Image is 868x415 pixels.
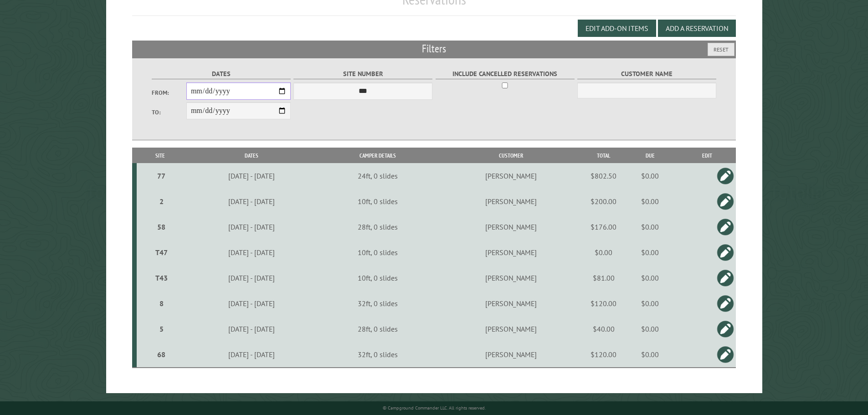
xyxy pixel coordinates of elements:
[586,240,622,265] td: $0.00
[383,405,486,411] small: © Campground Commander LLC. All rights reserved.
[185,273,318,282] div: [DATE] - [DATE]
[319,214,437,240] td: 28ft, 0 slides
[437,316,585,342] td: [PERSON_NAME]
[293,69,432,79] label: Site Number
[140,273,183,282] div: T43
[622,265,678,291] td: $0.00
[185,171,318,180] div: [DATE] - [DATE]
[437,148,585,164] th: Customer
[319,240,437,265] td: 10ft, 0 slides
[140,248,183,257] div: T47
[437,214,585,240] td: [PERSON_NAME]
[319,189,437,214] td: 10ft, 0 slides
[622,240,678,265] td: $0.00
[586,214,622,240] td: $176.00
[622,291,678,316] td: $0.00
[586,163,622,189] td: $802.50
[140,299,183,308] div: 8
[132,41,736,58] h2: Filters
[152,108,186,117] label: To:
[185,299,318,308] div: [DATE] - [DATE]
[140,171,183,180] div: 77
[437,189,585,214] td: [PERSON_NAME]
[319,265,437,291] td: 10ft, 0 slides
[140,324,183,333] div: 5
[140,350,183,359] div: 68
[622,316,678,342] td: $0.00
[437,342,585,368] td: [PERSON_NAME]
[319,148,437,164] th: Camper Details
[577,69,716,79] label: Customer Name
[319,316,437,342] td: 28ft, 0 slides
[319,342,437,368] td: 32ft, 0 slides
[140,197,183,206] div: 2
[184,148,319,164] th: Dates
[586,148,622,164] th: Total
[152,88,186,97] label: From:
[622,148,678,164] th: Due
[185,197,318,206] div: [DATE] - [DATE]
[622,214,678,240] td: $0.00
[140,222,183,231] div: 58
[319,163,437,189] td: 24ft, 0 slides
[319,291,437,316] td: 32ft, 0 slides
[185,222,318,231] div: [DATE] - [DATE]
[622,189,678,214] td: $0.00
[137,148,184,164] th: Site
[586,265,622,291] td: $81.00
[586,316,622,342] td: $40.00
[185,350,318,359] div: [DATE] - [DATE]
[185,324,318,333] div: [DATE] - [DATE]
[437,163,585,189] td: [PERSON_NAME]
[152,69,291,79] label: Dates
[436,69,575,79] label: Include Cancelled Reservations
[185,248,318,257] div: [DATE] - [DATE]
[586,291,622,316] td: $120.00
[586,189,622,214] td: $200.00
[437,291,585,316] td: [PERSON_NAME]
[586,342,622,368] td: $120.00
[708,43,734,56] button: Reset
[437,240,585,265] td: [PERSON_NAME]
[578,20,656,37] button: Edit Add-on Items
[437,265,585,291] td: [PERSON_NAME]
[658,20,736,37] button: Add a Reservation
[622,342,678,368] td: $0.00
[678,148,736,164] th: Edit
[622,163,678,189] td: $0.00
